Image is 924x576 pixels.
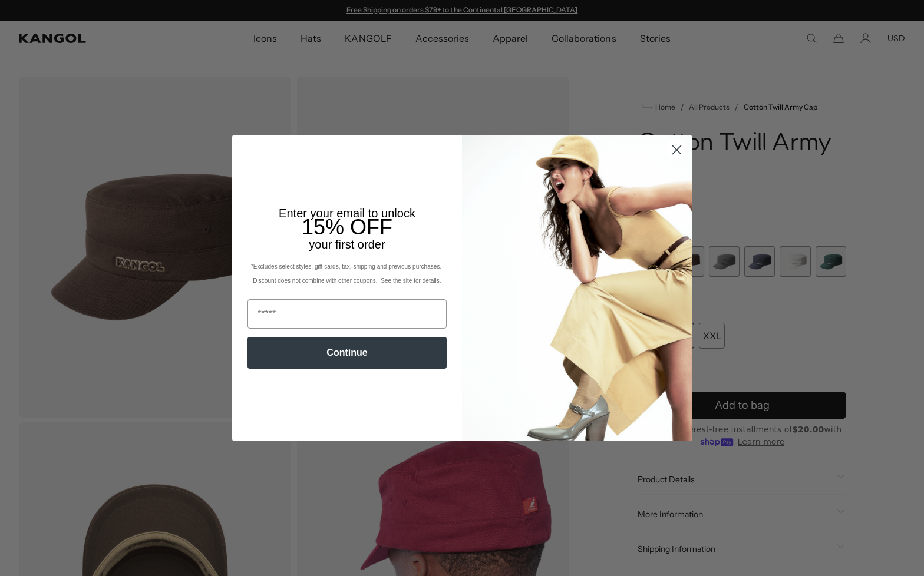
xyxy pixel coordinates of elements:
span: *Excludes select styles, gift cards, tax, shipping and previous purchases. Discount does not comb... [251,263,443,284]
input: Email [247,299,447,329]
button: Close dialog [666,140,687,160]
span: 15% OFF [302,215,392,239]
span: Enter your email to unlock [279,207,415,220]
span: your first order [309,238,385,251]
img: 93be19ad-e773-4382-80b9-c9d740c9197f.jpeg [462,135,692,441]
button: Continue [247,337,447,369]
